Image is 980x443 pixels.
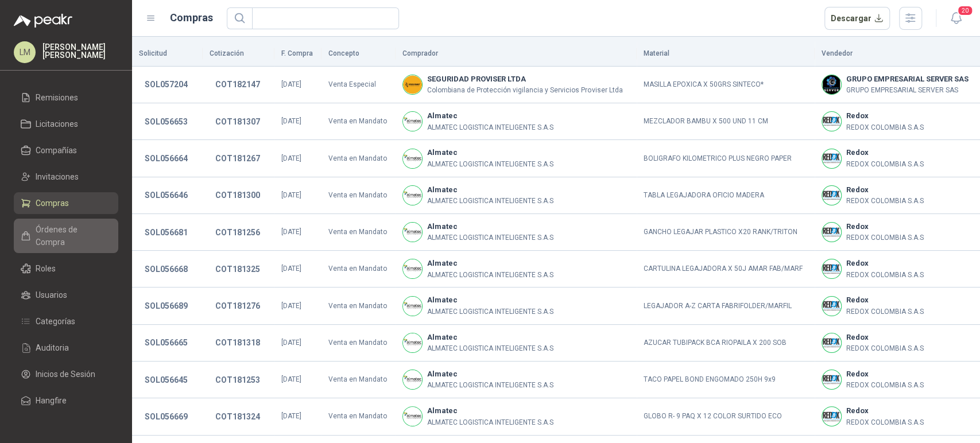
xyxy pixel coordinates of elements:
[846,232,924,243] p: REDOX COLOMBIA S.A.S
[274,41,321,67] th: F. Compra
[637,398,815,435] td: GLOBO R- 9 PAQ X 12 COLOR SURTIDO ECO
[846,196,924,207] p: REDOX COLOMBIA S.A.S
[427,405,553,417] b: Almatec
[14,258,118,279] a: Roles
[321,41,396,67] th: Concepto
[427,368,553,380] b: Almatec
[210,259,266,279] button: COT181325
[403,112,422,131] img: Company Logo
[139,370,193,390] button: SOL056645
[846,270,924,281] p: REDOX COLOMBIA S.A.S
[14,139,118,161] a: Compañías
[846,294,924,306] b: Redox
[321,251,396,287] td: Venta en Mandato
[427,196,553,207] p: ALMATEC LOGISTICA INTELIGENTE S.A.S
[637,67,815,103] td: MASILLA EPOXICA X 50GRS SINTECO*
[403,370,422,389] img: Company Logo
[210,370,266,390] button: COT181253
[210,296,266,316] button: COT181276
[846,221,924,232] b: Redox
[281,375,301,383] span: [DATE]
[427,147,553,158] b: Almatec
[957,5,973,16] span: 20
[321,140,396,177] td: Venta en Mandato
[321,67,396,103] td: Venta Especial
[36,394,67,407] span: Hangfire
[14,219,118,253] a: Órdenes de Compra
[822,112,841,131] img: Company Logo
[946,8,966,29] button: 20
[403,407,422,426] img: Company Logo
[637,140,815,177] td: BOLIGRAFO KILOMETRICO PLUS NEGRO PAPER
[846,110,924,122] b: Redox
[846,332,924,343] b: Redox
[321,287,396,324] td: Venta en Mandato
[210,222,266,243] button: COT181256
[210,406,266,427] button: COT181324
[170,10,213,26] h1: Compras
[139,406,193,427] button: SOL056669
[36,118,78,130] span: Licitaciones
[822,259,841,278] img: Company Logo
[846,258,924,269] b: Redox
[403,259,422,278] img: Company Logo
[14,363,118,385] a: Inicios de Sesión
[139,222,193,243] button: SOL056681
[637,287,815,324] td: LEGAJADOR A-Z CARTA FABRIFOLDER/MARFIL
[281,191,301,199] span: [DATE]
[637,214,815,251] td: GANCHO LEGAJAR PLASTICO X20 RANK/TRITON
[14,284,118,306] a: Usuarios
[210,74,266,95] button: COT182147
[36,289,67,301] span: Usuarios
[321,103,396,140] td: Venta en Mandato
[321,214,396,251] td: Venta en Mandato
[14,14,72,28] img: Logo peakr
[210,332,266,353] button: COT181318
[403,149,422,168] img: Company Logo
[321,398,396,435] td: Venta en Mandato
[36,223,107,248] span: Órdenes de Compra
[36,262,56,275] span: Roles
[427,110,553,122] b: Almatec
[846,368,924,380] b: Redox
[846,343,924,354] p: REDOX COLOMBIA S.A.S
[427,159,553,170] p: ALMATEC LOGISTICA INTELIGENTE S.A.S
[210,148,266,169] button: COT181267
[139,185,193,205] button: SOL056646
[427,294,553,306] b: Almatec
[281,339,301,347] span: [DATE]
[139,148,193,169] button: SOL056664
[427,270,553,281] p: ALMATEC LOGISTICA INTELIGENTE S.A.S
[637,362,815,398] td: TACO PAPEL BOND ENGOMADO 250H 9x9
[14,113,118,135] a: Licitaciones
[14,87,118,108] a: Remisiones
[281,117,301,125] span: [DATE]
[846,417,924,428] p: REDOX COLOMBIA S.A.S
[427,184,553,196] b: Almatec
[427,85,622,96] p: Colombiana de Protección vigilancia y Servicios Proviser Ltda
[36,341,69,354] span: Auditoria
[403,75,422,94] img: Company Logo
[396,41,636,67] th: Comprador
[846,184,924,196] b: Redox
[36,144,77,157] span: Compañías
[14,166,118,188] a: Invitaciones
[210,185,266,205] button: COT181300
[14,390,118,411] a: Hangfire
[822,223,841,242] img: Company Logo
[824,7,890,30] button: Descargar
[822,407,841,426] img: Company Logo
[321,362,396,398] td: Venta en Mandato
[36,315,75,328] span: Categorías
[36,197,69,209] span: Compras
[427,221,553,232] b: Almatec
[846,73,969,85] b: GRUPO EMPRESARIAL SERVER SAS
[210,111,266,132] button: COT181307
[14,337,118,359] a: Auditoria
[321,177,396,214] td: Venta en Mandato
[427,343,553,354] p: ALMATEC LOGISTICA INTELIGENTE S.A.S
[846,122,924,133] p: REDOX COLOMBIA S.A.S
[14,192,118,214] a: Compras
[846,306,924,317] p: REDOX COLOMBIA S.A.S
[36,91,78,104] span: Remisiones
